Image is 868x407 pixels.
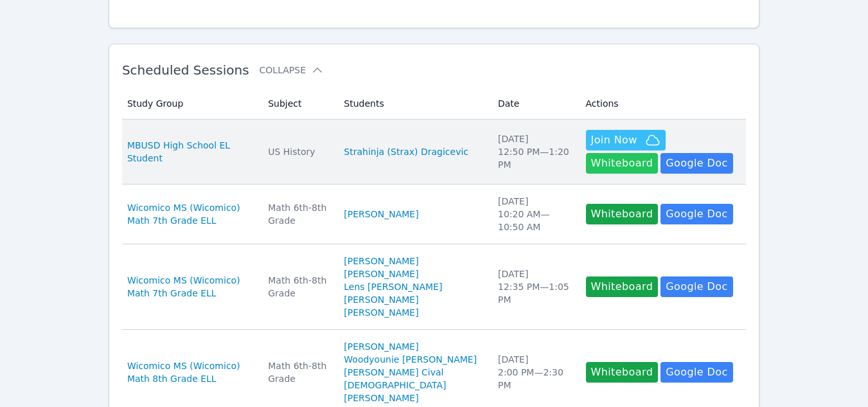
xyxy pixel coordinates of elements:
button: Collapse [260,64,324,77]
th: Date [490,88,578,120]
button: Whiteboard [586,153,659,174]
a: Lens [PERSON_NAME] [344,280,442,293]
a: [PERSON_NAME] [344,340,418,353]
th: Students [336,88,490,120]
span: Scheduled Sessions [122,62,249,78]
a: Google Doc [660,276,732,297]
th: Study Group [122,88,260,120]
th: Subject [260,88,336,120]
tr: Wicomico MS (Wicomico) Math 7th Grade ELLMath 6th-8th Grade[PERSON_NAME][PERSON_NAME]Lens [PERSON... [122,244,746,330]
button: Join Now [586,130,666,150]
a: Wicomico MS (Wicomico) Math 7th Grade ELL [127,201,252,227]
a: Google Doc [660,204,732,224]
div: US History [268,145,328,158]
a: Strahinja (Strax) Dragicevic [344,145,468,158]
div: Math 6th-8th Grade [268,359,328,385]
div: [DATE] 2:00 PM — 2:30 PM [498,353,571,392]
a: Google Doc [660,362,732,383]
a: Woodyounie [PERSON_NAME] [344,353,477,366]
a: Wicomico MS (Wicomico) Math 7th Grade ELL [127,274,252,300]
div: [DATE] 12:50 PM — 1:20 PM [498,132,571,171]
a: [PERSON_NAME] Cival [344,366,443,379]
div: [DATE] 12:35 PM — 1:05 PM [498,267,571,306]
a: [PERSON_NAME] [344,306,418,319]
div: Math 6th-8th Grade [268,274,328,300]
button: Whiteboard [586,276,659,297]
button: Whiteboard [586,204,659,224]
div: Math 6th-8th Grade [268,201,328,227]
div: [DATE] 10:20 AM — 10:50 AM [498,195,571,233]
button: Whiteboard [586,362,659,383]
a: Google Doc [660,153,732,174]
a: [DEMOGRAPHIC_DATA][PERSON_NAME] [344,379,483,404]
a: Wicomico MS (Wicomico) Math 8th Grade ELL [127,359,252,385]
a: [PERSON_NAME] [344,255,418,267]
th: Actions [578,88,747,120]
a: MBUSD High School EL Student [127,139,252,165]
a: [PERSON_NAME] [344,267,418,280]
a: [PERSON_NAME] [344,208,418,221]
a: [PERSON_NAME] [344,293,418,306]
tr: MBUSD High School EL StudentUS HistoryStrahinja (Strax) Dragicevic[DATE]12:50 PM—1:20 PMJoin NowW... [122,120,746,185]
tr: Wicomico MS (Wicomico) Math 7th Grade ELLMath 6th-8th Grade[PERSON_NAME][DATE]10:20 AM—10:50 AMWh... [122,185,746,244]
span: Join Now [591,132,637,148]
